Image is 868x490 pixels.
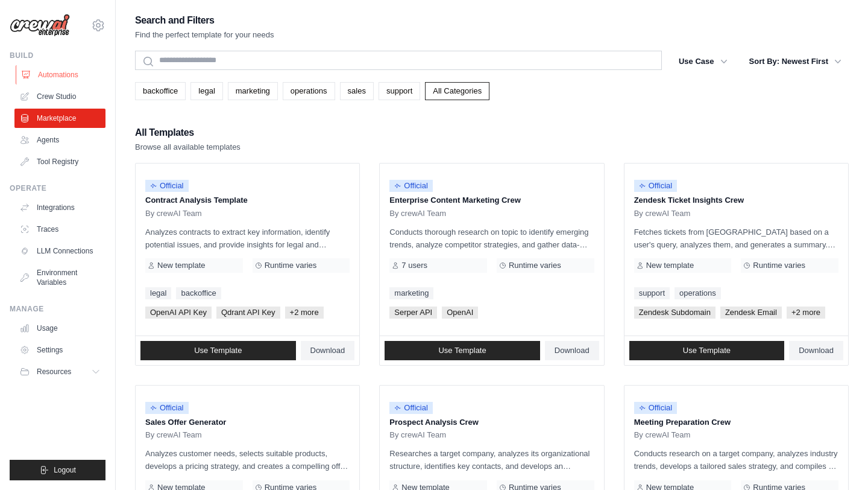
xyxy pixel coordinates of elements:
a: operations [675,287,721,299]
a: legal [190,82,222,100]
span: OpenAI API Key [145,307,212,319]
a: legal [145,287,171,299]
button: Resources [14,362,105,381]
span: Runtime varies [753,261,805,270]
a: Download [545,341,599,360]
span: Logout [54,465,76,475]
p: Prospect Analysis Crew [389,416,594,428]
span: Official [145,402,189,414]
a: support [634,287,670,299]
div: Operate [10,183,105,193]
a: Automations [16,65,107,84]
p: Researches a target company, analyzes its organizational structure, identifies key contacts, and ... [389,447,594,472]
button: Use Case [671,51,735,72]
span: +2 more [285,307,324,319]
span: New template [646,261,694,270]
a: Traces [14,220,105,239]
p: Analyzes customer needs, selects suitable products, develops a pricing strategy, and creates a co... [145,447,350,472]
a: Integrations [14,198,105,217]
span: Use Template [683,346,731,355]
a: backoffice [176,287,221,299]
span: By crewAI Team [145,209,202,218]
span: Download [310,346,345,355]
a: Use Template [385,341,540,360]
a: LLM Connections [14,241,105,261]
span: By crewAI Team [634,430,691,440]
a: Crew Studio [14,87,105,106]
a: Agents [14,130,105,150]
button: Logout [10,460,105,480]
span: Zendesk Email [720,307,782,319]
a: All Categories [425,82,489,100]
a: Marketplace [14,109,105,128]
span: Official [389,180,433,192]
span: Resources [37,367,71,377]
div: Build [10,51,105,60]
span: Runtime varies [265,261,317,270]
h2: All Templates [135,124,241,141]
span: Qdrant API Key [216,307,280,319]
span: Official [634,180,678,192]
a: Use Template [140,341,296,360]
a: Usage [14,319,105,338]
div: Manage [10,304,105,314]
p: Contract Analysis Template [145,194,350,206]
span: Use Template [194,346,242,355]
p: Fetches tickets from [GEOGRAPHIC_DATA] based on a user's query, analyzes them, and generates a su... [634,226,838,251]
img: Logo [10,14,70,37]
span: Use Template [438,346,486,355]
p: Analyzes contracts to extract key information, identify potential issues, and provide insights fo... [145,226,350,251]
span: By crewAI Team [145,430,202,440]
span: By crewAI Team [389,209,446,218]
p: Meeting Preparation Crew [634,416,838,428]
a: Settings [14,340,105,360]
span: OpenAI [442,307,478,319]
span: Official [634,402,678,414]
span: Official [389,402,433,414]
span: By crewAI Team [389,430,446,440]
span: Runtime varies [509,261,561,270]
p: Enterprise Content Marketing Crew [389,194,594,206]
a: marketing [228,82,278,100]
a: support [379,82,420,100]
a: Tool Registry [14,152,105,171]
span: Zendesk Subdomain [634,307,715,319]
span: Serper API [389,307,437,319]
p: Find the perfect template for your needs [135,29,274,41]
a: backoffice [135,82,186,100]
span: 7 users [401,261,427,270]
a: Download [301,341,355,360]
a: Download [789,341,843,360]
a: Use Template [629,341,785,360]
span: Official [145,180,189,192]
button: Sort By: Newest First [742,51,849,72]
span: +2 more [787,307,825,319]
p: Zendesk Ticket Insights Crew [634,194,838,206]
p: Conducts thorough research on topic to identify emerging trends, analyze competitor strategies, a... [389,226,594,251]
p: Conducts research on a target company, analyzes industry trends, develops a tailored sales strate... [634,447,838,472]
a: Environment Variables [14,263,105,292]
p: Browse all available templates [135,141,241,153]
p: Sales Offer Generator [145,416,350,428]
span: Download [555,346,590,355]
a: sales [340,82,374,100]
h2: Search and Filters [135,12,274,29]
span: By crewAI Team [634,209,691,218]
a: operations [283,82,335,100]
a: marketing [389,287,433,299]
span: Download [799,346,834,355]
span: New template [157,261,205,270]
